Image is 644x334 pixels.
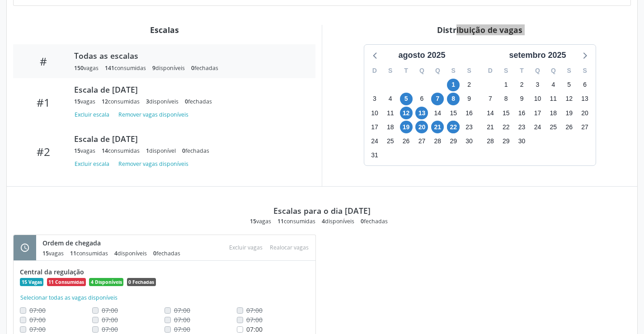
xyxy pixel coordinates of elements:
div: consumidas [102,98,140,105]
div: Ordem de chegada [42,238,187,248]
span: Não é possivel realocar uma vaga consumida [246,315,263,324]
span: segunda-feira, 4 de agosto de 2025 [384,93,397,105]
span: 15 [74,147,80,155]
span: sábado, 9 de agosto de 2025 [463,93,475,105]
span: sábado, 23 de agosto de 2025 [463,121,475,133]
span: 15 [250,217,256,225]
span: domingo, 14 de setembro de 2025 [484,107,497,119]
span: 15 [42,249,49,257]
span: terça-feira, 2 de setembro de 2025 [516,79,528,91]
div: #2 [19,145,68,158]
div: fechadas [185,98,212,105]
span: Não é possivel realocar uma vaga consumida [246,306,263,315]
span: Não é possivel realocar uma vaga consumida [174,306,190,315]
div: vagas [74,64,99,72]
span: domingo, 17 de agosto de 2025 [368,121,381,133]
span: domingo, 24 de agosto de 2025 [368,135,381,147]
div: disponíveis [152,64,185,72]
div: S [382,64,398,78]
div: vagas [42,249,64,257]
div: fechadas [153,249,180,257]
span: terça-feira, 23 de setembro de 2025 [516,121,528,133]
span: sexta-feira, 5 de setembro de 2025 [563,79,575,91]
span: 15 Vagas [20,278,43,286]
span: sábado, 20 de setembro de 2025 [578,107,591,119]
span: quarta-feira, 27 de agosto de 2025 [415,135,428,147]
div: Escolha as vagas para excluir [226,241,266,254]
span: quinta-feira, 4 de setembro de 2025 [547,79,559,91]
div: vagas [250,217,271,225]
span: segunda-feira, 18 de agosto de 2025 [384,121,397,133]
span: terça-feira, 9 de setembro de 2025 [516,93,528,105]
span: 0 Fechadas [127,278,156,286]
span: domingo, 31 de agosto de 2025 [368,149,381,162]
div: S [461,64,477,78]
span: 0 [153,249,156,257]
div: disponível [146,147,176,155]
div: S [561,64,577,78]
span: Não é possivel realocar uma vaga consumida [102,325,118,334]
span: quarta-feira, 13 de agosto de 2025 [415,107,428,119]
span: segunda-feira, 22 de setembro de 2025 [500,121,512,133]
span: 1 [146,147,149,155]
span: segunda-feira, 25 de agosto de 2025 [384,135,397,147]
span: terça-feira, 5 de agosto de 2025 [400,93,413,105]
span: sexta-feira, 12 de setembro de 2025 [563,93,575,105]
div: consumidas [102,147,140,155]
span: sexta-feira, 1 de agosto de 2025 [447,79,460,91]
span: domingo, 7 de setembro de 2025 [484,93,497,105]
span: quinta-feira, 11 de setembro de 2025 [547,93,559,105]
div: #1 [19,96,68,109]
span: segunda-feira, 11 de agosto de 2025 [384,107,397,119]
span: domingo, 3 de agosto de 2025 [368,93,381,105]
div: Q [430,64,446,78]
div: Distribuição de vagas [329,25,631,35]
span: 4 Disponíveis [89,278,123,286]
div: T [398,64,414,78]
span: 11 Consumidas [47,278,86,286]
span: terça-feira, 30 de setembro de 2025 [516,135,528,147]
span: sexta-feira, 19 de setembro de 2025 [563,107,575,119]
span: 12 [102,98,108,105]
div: consumidas [105,64,146,72]
div: agosto 2025 [395,49,449,61]
i: schedule [20,243,30,253]
span: Não é possivel realocar uma vaga consumida [174,325,190,334]
span: 4 [322,217,325,225]
div: fechadas [182,147,209,155]
span: quarta-feira, 3 de setembro de 2025 [531,79,544,91]
button: Excluir escala [74,108,113,121]
button: Remover vagas disponíveis [115,108,192,121]
div: setembro 2025 [505,49,569,61]
span: terça-feira, 12 de agosto de 2025 [400,107,413,119]
span: segunda-feira, 15 de setembro de 2025 [500,107,512,119]
span: sábado, 6 de setembro de 2025 [578,79,591,91]
div: consumidas [70,249,108,257]
span: quinta-feira, 25 de setembro de 2025 [547,121,559,133]
div: T [514,64,530,78]
span: quarta-feira, 20 de agosto de 2025 [415,121,428,133]
span: 0 [361,217,364,225]
div: Q [530,64,545,78]
div: Todas as escalas [74,51,303,61]
div: S [446,64,461,78]
span: domingo, 21 de setembro de 2025 [484,121,497,133]
span: quinta-feira, 18 de setembro de 2025 [547,107,559,119]
div: Q [545,64,561,78]
div: fechadas [361,217,388,225]
div: Escalas para o dia [DATE] [273,206,371,216]
div: disponíveis [322,217,354,225]
span: segunda-feira, 29 de setembro de 2025 [500,135,512,147]
span: 15 [74,98,80,105]
span: 11 [277,217,284,225]
span: sexta-feira, 15 de agosto de 2025 [447,107,460,119]
span: terça-feira, 26 de agosto de 2025 [400,135,413,147]
div: vagas [74,98,95,105]
span: 0 [185,98,188,105]
span: domingo, 10 de agosto de 2025 [368,107,381,119]
button: Remover vagas disponíveis [115,158,192,170]
div: disponíveis [146,98,179,105]
span: 3 [146,98,149,105]
div: D [367,64,383,78]
span: 14 [102,147,108,155]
